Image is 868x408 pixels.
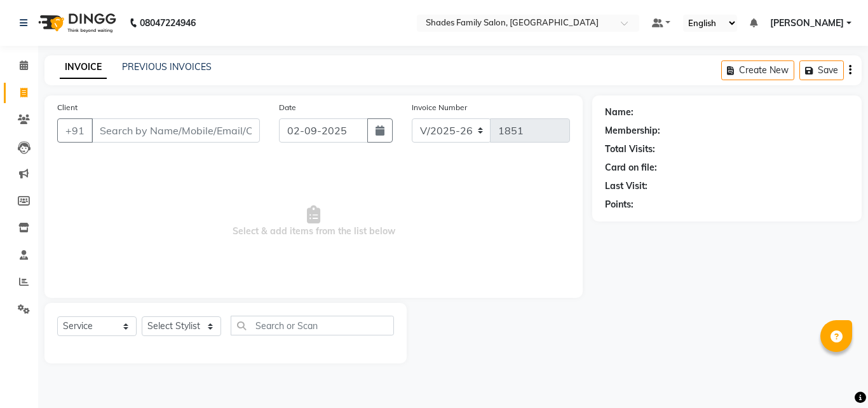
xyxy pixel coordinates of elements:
input: Search by Name/Mobile/Email/Code [92,118,260,143]
label: Invoice Number [412,102,467,113]
a: PREVIOUS INVOICES [122,61,212,73]
div: Membership: [605,124,660,137]
span: [PERSON_NAME] [770,17,844,30]
div: Card on file: [605,161,657,174]
div: Total Visits: [605,143,655,156]
div: Name: [605,106,634,119]
span: Select & add items from the list below [57,158,570,285]
a: INVOICE [60,56,107,79]
button: Create New [721,60,794,80]
button: Save [799,60,844,80]
b: 08047224946 [140,5,196,41]
input: Search or Scan [231,316,394,335]
div: Points: [605,198,634,211]
label: Date [279,102,296,113]
button: +91 [57,118,93,143]
img: logo [32,5,119,41]
iframe: chat widget [815,357,855,395]
div: Last Visit: [605,179,648,193]
label: Client [57,102,78,113]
